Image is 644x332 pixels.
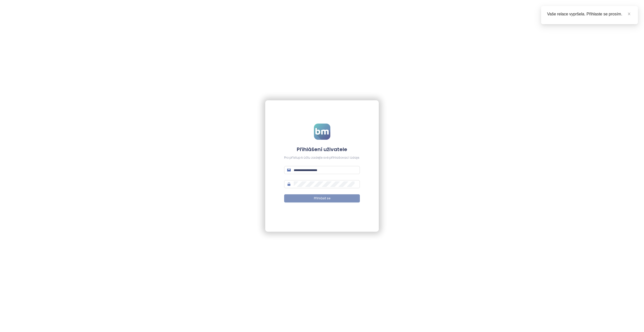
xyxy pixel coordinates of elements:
[287,182,291,186] span: lock
[284,194,360,202] button: Přihlásit se
[314,124,330,140] img: logo
[287,168,291,172] span: mail
[314,196,330,201] span: Přihlásit se
[627,12,631,16] span: close
[284,155,360,160] div: Pro přístup k účtu zadejte své přihlašovací údaje.
[284,146,360,153] h4: Přihlášení uživatele
[547,11,632,17] div: Vaše relace vypršela. Přihlaste se prosím.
